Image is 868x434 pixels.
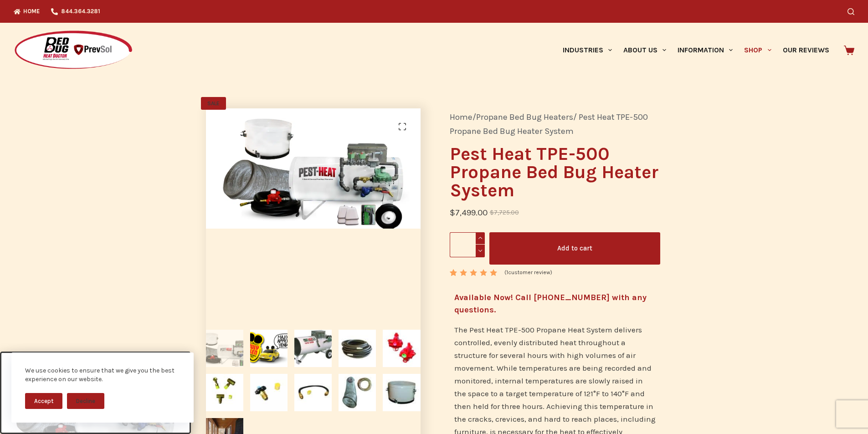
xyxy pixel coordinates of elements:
a: About Us [617,23,672,77]
img: Red 10-PSI Regulator for Pest Heat TPE-500 [383,330,420,367]
button: Accept [25,393,62,409]
a: Our Reviews [777,23,835,77]
nav: Breadcrumb [450,110,661,138]
img: Pest Heat TPE-500 Propane Heater to treat bed bugs, termites, and stored pests such as Grain Beatles [294,330,332,367]
img: Majorly Approved Vendor by Truly Nolen [250,330,288,367]
a: Propane Bed Bug Heaters [476,112,573,122]
div: Rated 5.00 out of 5 [450,269,498,276]
img: Metal 18” duct adapter for Pest Heat TPE-500 [383,374,420,411]
img: 50-foot propane hose for Pest Heat TPE-500 [339,330,376,367]
a: Shop [739,23,777,77]
span: $ [450,208,455,218]
a: Majorly Approved Vendor by Truly Nolen [420,163,635,173]
h1: Pest Heat TPE-500 Propane Bed Bug Heater System [450,145,661,199]
img: T-Block Fitting for Pest Heat TPE-500 [206,374,243,411]
img: Majorly Approved Vendor by Truly Nolen [420,108,635,229]
a: (1customer review) [504,268,552,277]
img: POL Fitting for Pest Heat TPE-500 [250,374,288,411]
span: 1 [450,269,456,283]
bdi: 7,725.00 [490,209,519,216]
span: ° [593,389,596,398]
img: Prevsol/Bed Bug Heat Doctor [14,30,133,71]
img: Pest Heat TPE-500 Propane Heater Basic Package [206,108,421,229]
img: Pest Heat TPE-500 Propane Heater Basic Package [206,330,243,367]
button: Add to cart [489,232,660,265]
h4: Available Now! Call [PHONE_NUMBER] with any questions. [454,291,656,316]
a: Industries [557,23,617,77]
a: View full-screen image gallery [393,117,411,136]
div: We use cookies to ensure that we give you the best experience on our website. [25,366,180,384]
span: $ [490,209,494,216]
nav: Primary [557,23,835,77]
a: Information [672,23,739,77]
span: F to 140 [596,389,622,398]
button: Decline [67,393,104,409]
button: Search [847,8,854,15]
span: ° [622,389,625,398]
input: Product quantity [450,232,485,257]
a: Home [450,112,473,122]
img: 24” Pigtail for Pest Heat TPE-500 [294,374,332,411]
span: The Pest Heat TPE-500 Propane Heat System delivers controlled, evenly distributed heat throughout... [454,325,652,398]
span: SALE [201,97,226,110]
a: Pest Heat TPE-500 Propane Heater Basic Package [206,163,421,172]
bdi: 7,499.00 [450,208,488,218]
span: 1 [506,269,508,276]
img: 18” by 25’ mylar duct for Pest Heat TPE-500 [339,374,376,411]
span: Rated out of 5 based on customer rating [450,269,498,318]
